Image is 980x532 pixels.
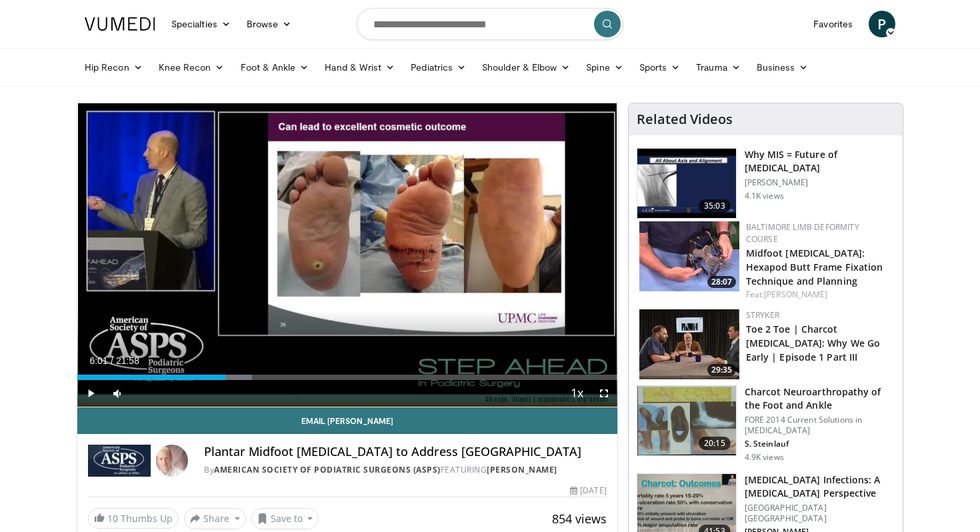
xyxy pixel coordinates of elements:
[707,276,736,288] span: 28:07
[251,508,319,529] button: Save to
[745,148,895,175] h3: Why MIS = Future of [MEDICAL_DATA]
[764,289,827,300] a: [PERSON_NAME]
[578,54,631,81] a: Spine
[163,11,239,37] a: Specialties
[746,289,892,301] div: Feat.
[357,8,623,40] input: Search topics, interventions
[151,54,233,81] a: Knee Recon
[631,54,689,81] a: Sports
[707,364,736,376] span: 29:35
[639,309,739,379] a: 29:35
[184,508,246,529] button: Share
[869,11,895,37] a: P
[746,309,779,321] a: Stryker
[699,199,731,213] span: 35:03
[77,103,617,407] video-js: Video Player
[233,54,317,81] a: Foot & Ankle
[116,355,139,366] span: 21:58
[214,464,441,475] a: American Society of Podiatric Surgeons (ASPS)
[805,11,861,37] a: Favorites
[745,473,895,500] h3: [MEDICAL_DATA] Infections: A [MEDICAL_DATA] Perspective
[77,407,617,434] a: Email [PERSON_NAME]
[745,191,784,201] p: 4.1K views
[88,508,179,529] a: 10 Thumbs Up
[746,221,859,245] a: Baltimore Limb Deformity Course
[637,148,895,219] a: 35:03 Why MIS = Future of [MEDICAL_DATA] [PERSON_NAME] 4.1K views
[639,309,739,379] img: 86cb9766-53cd-4dfd-883f-cecd01ee1149.150x105_q85_crop-smart_upscale.jpg
[317,54,403,81] a: Hand & Wrist
[637,149,736,218] img: d2ad2a79-9ed4-4a84-b0ca-be5628b646eb.150x105_q85_crop-smart_upscale.jpg
[637,386,736,455] img: 45ca3be6-05c8-47dc-8a39-fa7e6efcbaf0.150x105_q85_crop-smart_upscale.jpg
[204,464,607,476] div: By FEATURING
[699,437,731,450] span: 20:15
[745,503,895,524] p: [GEOGRAPHIC_DATA] [GEOGRAPHIC_DATA]
[570,485,606,497] div: [DATE]
[77,380,104,407] button: Play
[111,355,113,366] span: /
[552,511,607,527] span: 854 views
[104,380,131,407] button: Mute
[403,54,474,81] a: Pediatrics
[639,221,739,291] a: 28:07
[637,385,895,463] a: 20:15 Charcot Neuroarthropathy of the Foot and Ankle FORE 2014 Current Solutions in [MEDICAL_DATA...
[487,464,557,475] a: [PERSON_NAME]
[745,415,895,436] p: FORE 2014 Current Solutions in [MEDICAL_DATA]
[746,247,883,287] a: Midfoot [MEDICAL_DATA]: Hexapod Butt Frame Fixation Technique and Planning
[89,355,107,366] span: 6:01
[688,54,749,81] a: Trauma
[591,380,617,407] button: Fullscreen
[88,445,151,477] img: American Society of Podiatric Surgeons (ASPS)
[745,452,784,463] p: 4.9K views
[77,54,151,81] a: Hip Recon
[745,177,895,188] p: [PERSON_NAME]
[204,445,607,459] h4: Plantar Midfoot [MEDICAL_DATA] to Address [GEOGRAPHIC_DATA]
[156,445,188,477] img: Avatar
[749,54,817,81] a: Business
[745,439,895,449] p: S. Steinlauf
[107,512,118,525] span: 10
[85,17,155,31] img: VuMedi Logo
[637,111,733,127] h4: Related Videos
[746,323,881,363] a: Toe 2 Toe | Charcot [MEDICAL_DATA]: Why We Go Early | Episode 1 Part III
[639,221,739,291] img: 6317b80d-52a7-4f20-8a2e-f91c5cbae13f.150x105_q85_crop-smart_upscale.jpg
[745,385,895,412] h3: Charcot Neuroarthropathy of the Foot and Ankle
[239,11,300,37] a: Browse
[474,54,578,81] a: Shoulder & Elbow
[564,380,591,407] button: Playback Rate
[77,375,617,380] div: Progress Bar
